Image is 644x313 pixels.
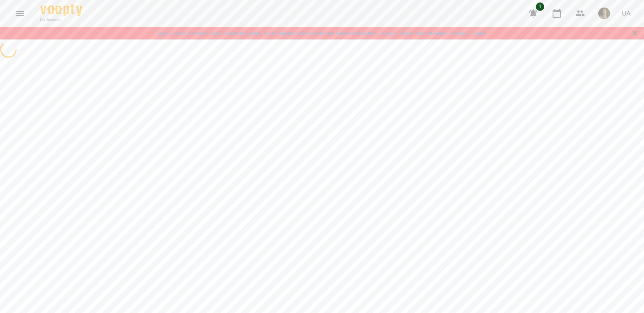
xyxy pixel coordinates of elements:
span: For Business [40,17,82,23]
button: Закрити сповіщення [629,27,641,39]
img: Voopty Logo [40,4,82,16]
button: Menu [10,3,30,23]
span: UA [622,9,631,18]
span: 1 [536,3,544,11]
img: 50f3ef4f2c2f2a30daebcf7f651be3d9.jpg [598,8,610,19]
a: Будь ласка оновіть свої платіжні данні, щоб уникнути блокування вашого акаунту. Акаунт буде забло... [156,29,488,37]
button: UA [618,5,634,21]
